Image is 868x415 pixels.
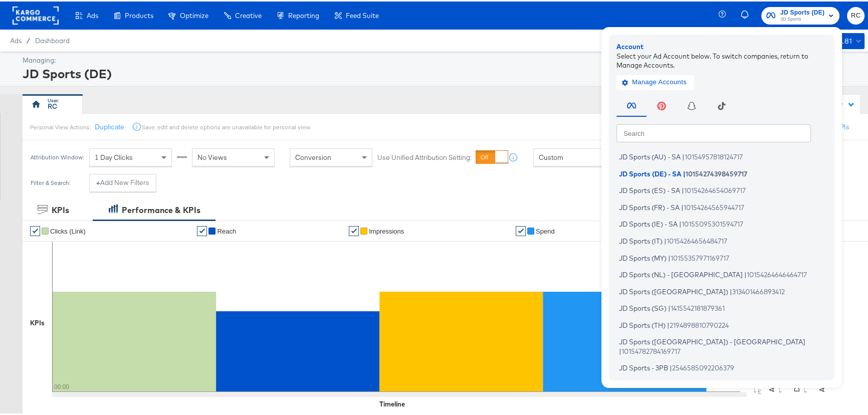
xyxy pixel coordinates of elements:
[22,35,35,43] span: /
[682,151,685,159] span: |
[684,185,746,193] span: 10154264654069717
[516,225,526,235] a: ✔
[730,286,732,294] span: |
[89,172,156,190] button: +Add New Filters
[539,151,563,160] span: Custom
[681,201,684,210] span: |
[95,121,124,130] button: Duplicate
[349,225,359,235] a: ✔
[30,178,71,185] div: Filter & Search:
[679,219,682,227] span: |
[95,151,133,160] span: 1 Day Clicks
[30,152,84,159] div: Attribution Window:
[377,151,472,161] label: Use Unified Attribution Setting:
[23,54,862,64] div: Managing:
[747,269,807,277] span: 10154264646464717
[52,203,69,215] div: KPIs
[616,41,827,50] div: Account
[288,10,319,18] span: Reporting
[780,6,824,17] span: JD Sports (DE)
[30,317,45,326] div: KPIs
[624,75,687,87] span: Manage Accounts
[670,362,672,370] span: |
[346,10,379,18] span: Feed Suite
[619,362,668,370] span: JD Sports - 3PB
[217,226,236,234] span: Reach
[684,201,744,210] span: 10154264565944717
[685,151,743,159] span: 10154957818124717
[847,6,864,23] button: RC
[50,226,86,234] span: Clicks (Link)
[621,345,681,353] span: 10154782784169717
[536,226,555,234] span: Spend
[672,362,734,370] span: 2546585092206379
[48,100,57,110] div: RC
[683,168,686,176] span: |
[30,225,40,235] a: ✔
[122,203,200,215] div: Performance & KPIs
[619,303,667,311] span: JD Sports (SG)
[619,286,728,294] span: JD Sports ([GEOGRAPHIC_DATA])
[668,252,671,260] span: |
[667,235,727,243] span: 10154264656484717
[10,35,22,43] span: Ads
[619,185,680,193] span: JD Sports (ES) - SA
[87,10,98,18] span: Ads
[619,235,663,243] span: JD Sports (IT)
[23,64,862,81] div: JD Sports (DE)
[671,252,729,260] span: 10155357971169717
[616,50,827,68] div: Select your Ad Account below. To switch companies, return to Manage Accounts.
[667,319,670,327] span: |
[96,176,100,186] strong: +
[619,252,667,260] span: JD Sports (MY)
[792,365,801,390] text: Delivery
[619,201,680,210] span: JD Sports (FR) - SA
[851,9,860,20] span: RC
[668,303,671,311] span: |
[235,10,262,18] span: Creative
[30,122,91,130] div: Personal View Actions:
[744,269,747,277] span: |
[197,151,227,160] span: No Views
[682,219,743,227] span: 10155095301594717
[671,303,725,311] span: 1415542181879361
[780,14,824,22] span: JD Sports
[125,10,153,18] span: Products
[619,168,682,176] span: JD Sports (DE) - SA
[664,235,667,243] span: |
[180,10,208,18] span: Optimize
[35,35,70,43] a: Dashboard
[369,226,404,234] span: Impressions
[686,168,747,176] span: 10154274398459717
[619,336,805,344] span: JD Sports ([GEOGRAPHIC_DATA]) - [GEOGRAPHIC_DATA]
[682,185,684,193] span: |
[619,269,743,277] span: JD Sports (NL) - [GEOGRAPHIC_DATA]
[619,219,678,227] span: JD Sports (IE) - SA
[670,319,729,327] span: 2194898810790224
[197,225,207,235] a: ✔
[761,6,839,23] button: JD Sports (DE)JD Sports
[142,122,311,130] div: Save, edit and delete options are unavailable for personal view.
[619,319,666,327] span: JD Sports (TH)
[619,345,621,353] span: |
[619,151,681,159] span: JD Sports (AU) - SA
[732,286,785,294] span: 313401466893412
[616,73,694,88] button: Manage Accounts
[817,367,826,390] text: Actions
[295,151,331,160] span: Conversion
[767,346,776,390] text: Amount (GBP)
[379,398,405,407] div: Timeline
